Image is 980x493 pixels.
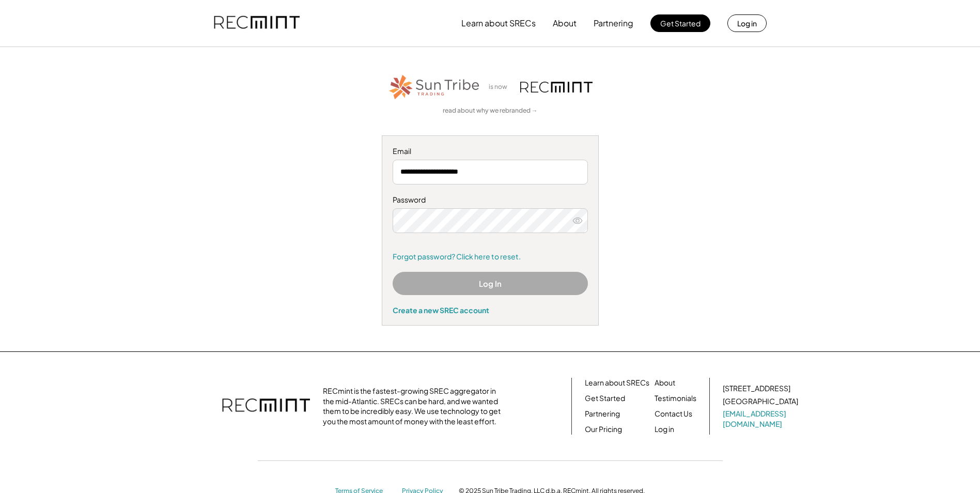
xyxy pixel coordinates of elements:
[393,146,588,157] div: Email
[388,73,481,101] img: STT_Horizontal_Logo%2B-%2BColor.png
[655,378,675,388] a: About
[723,409,800,429] a: [EMAIL_ADDRESS][DOMAIN_NAME]
[486,83,515,91] div: is now
[585,378,649,388] a: Learn about SRECs
[214,6,300,41] img: recmint-logotype%403x.png
[443,106,538,115] a: read about why we rebranded →
[655,424,674,435] a: Log in
[585,424,622,435] a: Our Pricing
[323,386,506,426] div: RECmint is the fastest-growing SREC aggregator in the mid-Atlantic. SRECs can be hard, and we wan...
[655,409,692,419] a: Contact Us
[553,13,577,34] button: About
[723,383,790,394] div: [STREET_ADDRESS]
[393,195,588,205] div: Password
[655,393,696,404] a: Testimonials
[727,14,767,32] button: Log in
[585,393,625,404] a: Get Started
[723,396,798,407] div: [GEOGRAPHIC_DATA]
[222,388,310,424] img: recmint-logotype%403x.png
[393,252,588,262] a: Forgot password? Click here to reset.
[594,13,633,34] button: Partnering
[461,13,536,34] button: Learn about SRECs
[393,305,588,315] div: Create a new SREC account
[393,272,588,295] button: Log In
[650,14,710,32] button: Get Started
[520,82,593,93] img: recmint-logotype%403x.png
[585,409,620,419] a: Partnering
